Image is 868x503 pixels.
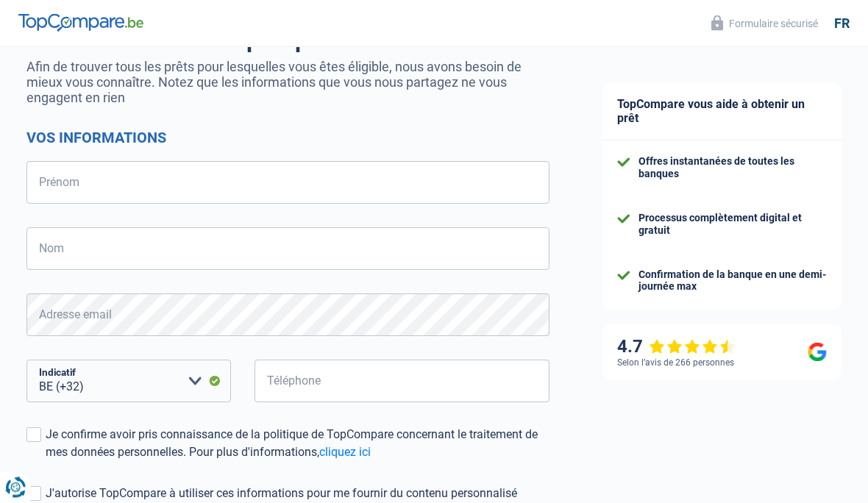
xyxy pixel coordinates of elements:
div: Je confirme avoir pris connaissance de la politique de TopCompare concernant le traitement de mes... [46,427,549,462]
img: Advertisement [4,370,4,371]
h2: Vos informations [26,129,549,147]
p: Afin de trouver tous les prêts pour lesquelles vous êtes éligible, nous avons besoin de mieux vou... [26,60,549,106]
div: fr [834,15,850,32]
div: TopCompare vous aide à obtenir un prêt [602,82,842,140]
div: Confirmation de la banque en une demi-journée max [638,268,827,293]
div: Selon l’avis de 266 personnes [617,357,734,368]
div: Offres instantanées de toutes les banques [638,155,827,180]
button: Formulaire sécurisé [702,11,827,35]
input: 401020304 [255,360,549,403]
div: Processus complètement digital et gratuit [638,212,827,237]
img: TopCompare Logo [18,14,143,32]
div: 4.7 [617,336,736,357]
a: cliquez ici [319,446,371,460]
